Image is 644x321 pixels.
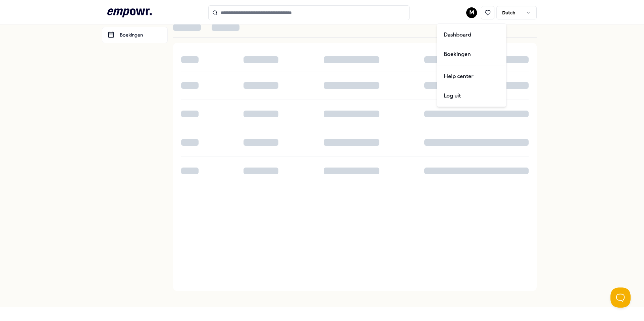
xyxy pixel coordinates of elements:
[610,287,631,308] iframe: Help Scout Beacon - Open
[437,23,506,107] div: M
[466,7,477,18] button: M
[438,45,505,64] a: Boekingen
[208,5,410,20] input: Search for products, categories or subcategories
[102,27,168,43] a: Boekingen
[438,25,505,45] a: Dashboard
[438,67,505,86] a: Help center
[438,86,505,106] div: Log uit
